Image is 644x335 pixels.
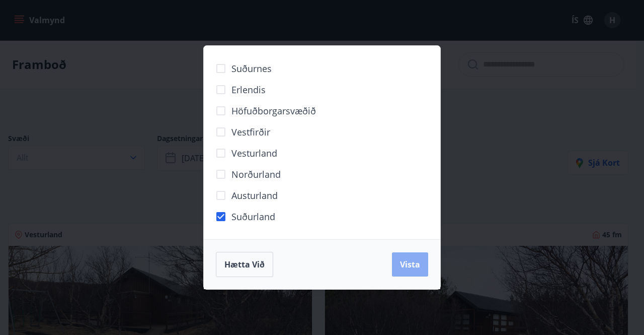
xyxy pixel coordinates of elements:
[231,83,266,96] span: Erlendis
[231,147,277,160] span: Vesturland
[231,125,270,139] span: Vestfirðir
[231,210,275,223] span: Suðurland
[231,104,316,117] span: Höfuðborgarsvæðið
[224,259,265,270] span: Hætta við
[392,252,428,277] button: Vista
[231,168,281,181] span: Norðurland
[231,189,278,202] span: Austurland
[231,62,272,75] span: Suðurnes
[400,259,420,270] span: Vista
[216,252,273,277] button: Hætta við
